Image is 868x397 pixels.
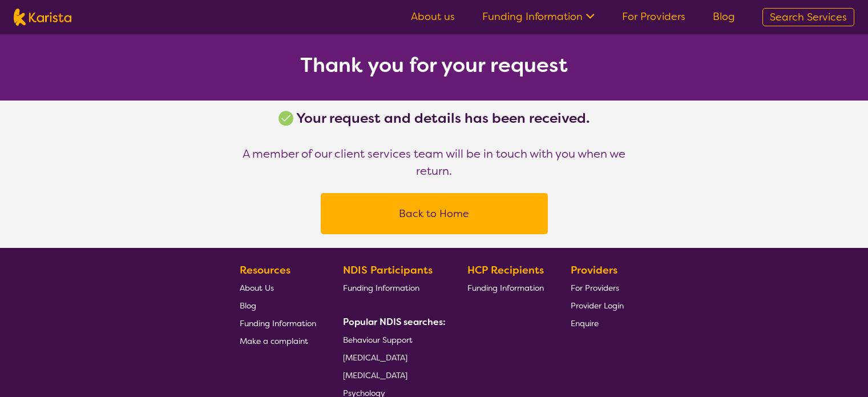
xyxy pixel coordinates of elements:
[240,296,316,314] a: Blog
[343,263,433,277] b: NDIS Participants
[571,296,624,314] a: Provider Login
[343,331,441,348] a: Behaviour Support
[343,283,419,293] span: Funding Information
[240,332,316,350] a: Make a complaint
[343,366,441,384] a: [MEDICAL_DATA]
[622,10,685,23] a: For Providers
[571,283,619,293] span: For Providers
[467,263,544,277] b: HCP Recipients
[240,263,290,277] b: Resources
[411,10,455,23] a: About us
[571,314,624,332] a: Enquire
[571,300,624,311] span: Provider Login
[229,145,640,179] p: A member of our client services team will be in touch with you when we return.
[343,316,446,328] b: Popular NDIS searches:
[571,318,599,328] span: Enquire
[713,10,735,23] a: Blog
[571,279,624,296] a: For Providers
[762,8,854,26] a: Search Services
[240,318,316,328] span: Funding Information
[278,111,293,126] img: tick icon
[343,370,407,380] span: [MEDICAL_DATA]
[571,263,617,277] b: Providers
[467,279,544,296] a: Funding Information
[321,193,548,234] a: Back to Home
[278,110,590,127] div: Your request and details has been received.
[240,314,316,332] a: Funding Information
[343,279,441,296] a: Funding Information
[467,283,544,293] span: Funding Information
[334,197,534,231] button: Back to Home
[482,10,595,23] a: Funding Information
[14,9,71,26] img: Karista logo
[770,10,847,24] span: Search Services
[343,352,407,363] span: [MEDICAL_DATA]
[343,348,441,366] a: [MEDICAL_DATA]
[240,279,316,296] a: About Us
[343,335,413,345] span: Behaviour Support
[240,336,308,346] span: Make a complaint
[240,283,274,293] span: About Us
[229,55,640,75] h2: Thank you for your request
[240,300,256,311] span: Blog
